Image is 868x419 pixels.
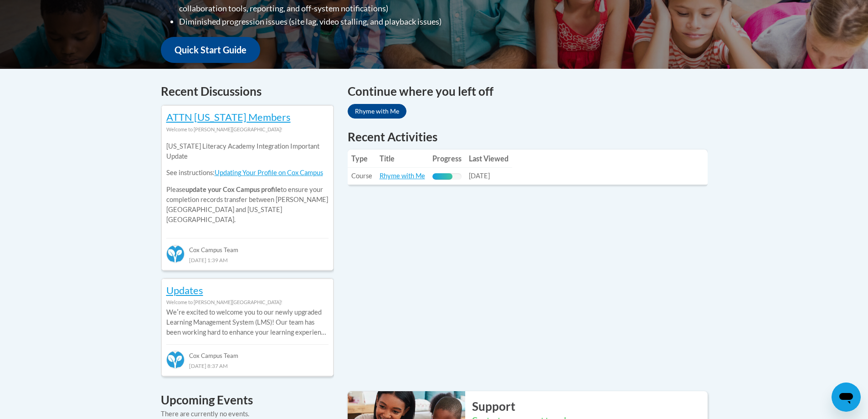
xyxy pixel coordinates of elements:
b: update your Cox Campus profile [185,186,281,193]
div: Cox Campus Team [166,344,329,361]
a: ATTN [US_STATE] Members [166,111,291,123]
div: [DATE] 1:39 AM [166,255,329,265]
th: Progress [429,150,465,168]
th: Type [348,150,376,168]
h4: Continue where you left off [348,83,708,100]
div: Please to ensure your completion records transfer between [PERSON_NAME][GEOGRAPHIC_DATA] and [US_... [166,134,329,232]
span: There are currently no events. [161,410,249,418]
h4: Recent Discussions [161,83,334,100]
h2: Support [472,398,708,414]
div: Welcome to [PERSON_NAME][GEOGRAPHIC_DATA]! [166,297,329,307]
h4: Upcoming Events [161,391,334,409]
span: Course [351,172,372,180]
img: Cox Campus Team [166,245,185,263]
div: Progress, % [432,173,452,180]
a: Updating Your Profile on Cox Campus [215,169,323,176]
li: Diminished progression issues (site lag, video stalling, and playback issues) [179,15,491,28]
p: Weʹre excited to welcome you to our newly upgraded Learning Management System (LMS)! Our team has... [166,307,329,337]
p: [US_STATE] Literacy Academy Integration Important Update [166,141,329,161]
span: [DATE] [469,172,490,180]
img: Cox Campus Team [166,351,185,369]
th: Title [376,150,429,168]
a: Rhyme with Me [348,104,406,119]
iframe: Button to launch messaging window [832,383,861,412]
div: [DATE] 8:37 AM [166,361,329,371]
th: Last Viewed [465,150,512,168]
a: Rhyme with Me [380,172,425,180]
h1: Recent Activities [348,129,708,145]
div: Welcome to [PERSON_NAME][GEOGRAPHIC_DATA]! [166,124,329,134]
div: Cox Campus Team [166,238,329,254]
a: Quick Start Guide [161,37,260,63]
a: Updates [166,284,203,296]
p: See instructions: [166,168,329,178]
